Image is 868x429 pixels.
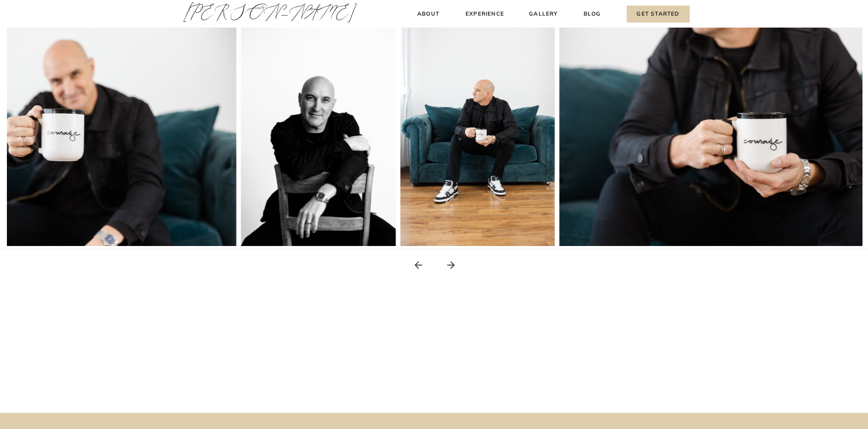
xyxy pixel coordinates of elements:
[465,9,505,19] a: Experience
[582,9,603,19] a: Blog
[415,9,442,19] a: About
[528,9,559,19] a: Gallery
[627,6,690,23] a: Get Started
